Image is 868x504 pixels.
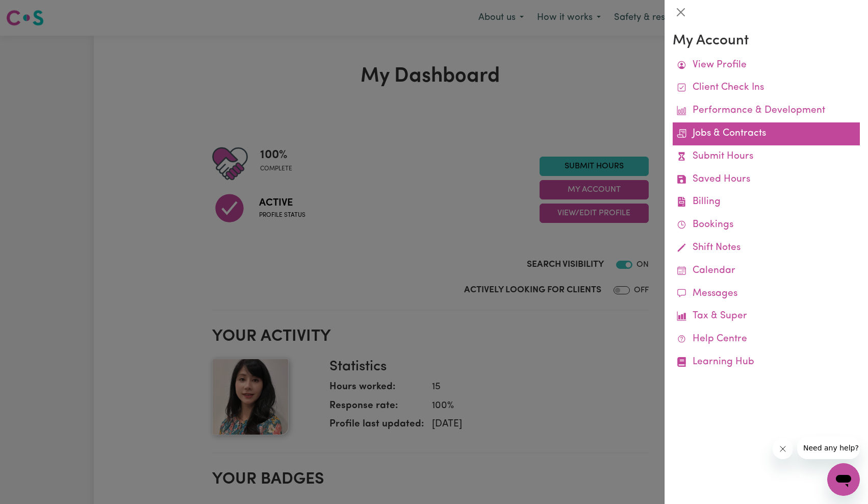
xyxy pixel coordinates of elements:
[773,439,793,459] iframe: Close message
[673,33,860,50] h3: My Account
[673,77,860,99] a: Client Check Ins
[673,145,860,168] a: Submit Hours
[673,191,860,214] a: Billing
[827,463,860,496] iframe: Button to launch messaging window
[673,351,860,374] a: Learning Hub
[673,122,860,145] a: Jobs & Contracts
[673,214,860,237] a: Bookings
[673,305,860,328] a: Tax & Super
[673,283,860,306] a: Messages
[673,54,860,77] a: View Profile
[797,437,860,459] iframe: Message from company
[673,99,860,122] a: Performance & Development
[673,260,860,283] a: Calendar
[673,237,860,260] a: Shift Notes
[673,4,689,20] button: Close
[673,168,860,191] a: Saved Hours
[673,328,860,351] a: Help Centre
